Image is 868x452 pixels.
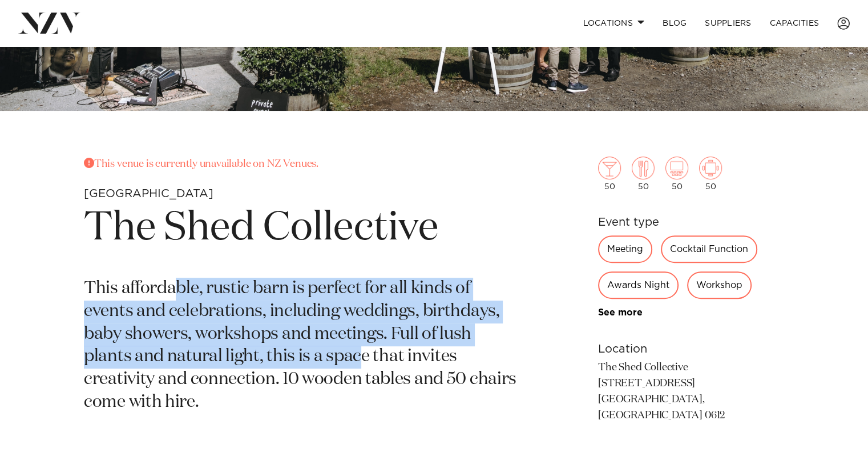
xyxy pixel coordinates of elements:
[661,235,757,263] div: Cocktail Function
[18,13,80,33] img: nzv-logo.png
[699,157,722,191] div: 50
[84,157,517,173] p: This venue is currently unavailable on NZ Venues.
[84,278,517,414] p: This affordable, rustic barn is perfect for all kinds of events and celebrations, including weddi...
[574,11,653,35] a: Locations
[632,157,655,179] img: dining.png
[598,360,784,424] p: The Shed Collective [STREET_ADDRESS] [GEOGRAPHIC_DATA], [GEOGRAPHIC_DATA] 0612
[699,157,722,179] img: meeting.png
[761,11,829,35] a: Capacities
[653,11,696,35] a: BLOG
[598,341,784,358] h6: Location
[665,157,688,179] img: theatre.png
[598,157,621,191] div: 50
[84,202,517,255] h1: The Shed Collective
[665,157,688,191] div: 50
[632,157,655,191] div: 50
[696,11,760,35] a: SUPPLIERS
[598,157,621,179] img: cocktail.png
[687,271,752,299] div: Workshop
[84,188,213,199] small: [GEOGRAPHIC_DATA]
[598,214,784,231] h6: Event type
[598,271,679,299] div: Awards Night
[598,235,652,263] div: Meeting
